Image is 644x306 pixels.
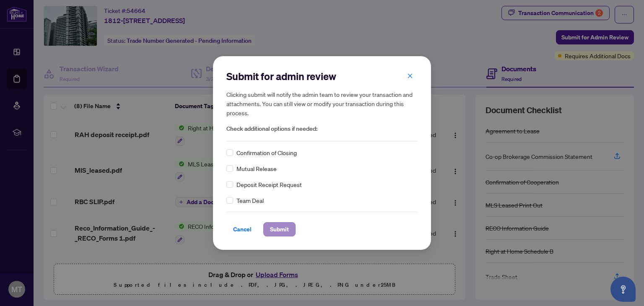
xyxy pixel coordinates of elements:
button: Open asap [610,277,636,302]
span: Cancel [233,223,252,236]
button: Cancel [226,222,258,236]
span: Mutual Release [236,164,277,173]
span: Deposit Receipt Request [236,180,302,189]
span: Check additional options if needed: [226,124,418,134]
span: Team Deal [236,196,264,205]
span: Submit [270,223,289,236]
h2: Submit for admin review [226,70,418,83]
button: Submit [263,222,296,236]
span: close [407,73,413,79]
span: Confirmation of Closing [236,148,297,157]
h5: Clicking submit will notify the admin team to review your transaction and attachments. You can st... [226,90,418,117]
